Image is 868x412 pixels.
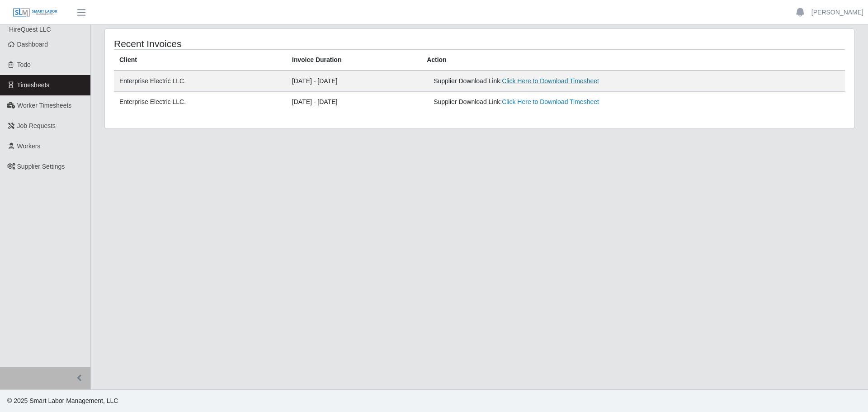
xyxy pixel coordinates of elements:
img: SLM Logo [13,8,58,18]
span: Supplier Settings [17,163,65,170]
span: Todo [17,61,31,68]
a: [PERSON_NAME] [811,8,863,17]
th: Action [421,50,845,71]
td: Enterprise Electric LLC. [114,92,287,113]
th: Client [114,50,287,71]
span: Timesheets [17,81,50,89]
span: © 2025 Smart Labor Management, LLC [7,397,118,404]
td: [DATE] - [DATE] [287,71,421,92]
td: Enterprise Electric LLC. [114,71,287,92]
h4: Recent Invoices [114,38,410,49]
th: Invoice Duration [287,50,421,71]
span: Job Requests [17,122,56,129]
span: Workers [17,142,41,150]
div: Supplier Download Link: [434,97,695,107]
a: Click Here to Download Timesheet [502,98,599,105]
td: [DATE] - [DATE] [287,92,421,113]
span: Worker Timesheets [17,102,71,109]
span: HireQuest LLC [9,26,51,33]
span: Dashboard [17,41,48,48]
a: Click Here to Download Timesheet [502,77,599,85]
div: Supplier Download Link: [434,76,695,86]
